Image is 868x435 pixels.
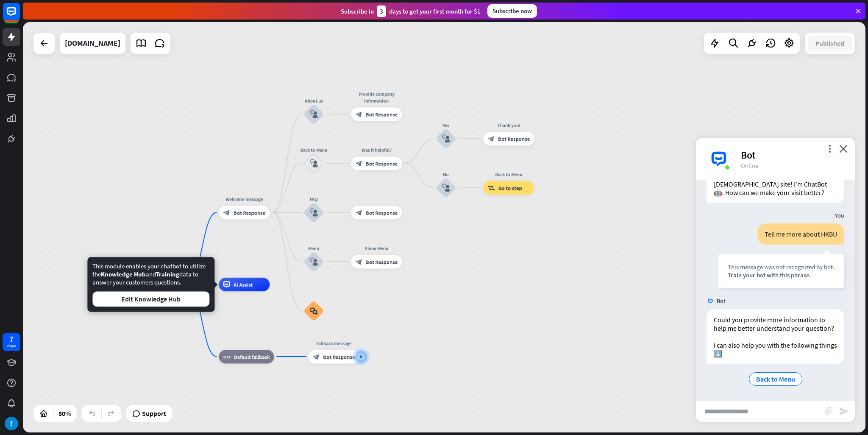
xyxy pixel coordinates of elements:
i: block_bot_response [313,353,320,360]
span: Bot Response [323,353,355,360]
div: Menu [293,245,334,251]
i: block_bot_response [356,160,362,167]
div: Online [741,162,845,170]
span: Training [156,270,179,278]
i: block_attachment [824,407,833,415]
div: Fallback message [303,340,364,346]
span: Bot Response [234,209,265,216]
span: Knowledge Hub [101,270,146,278]
a: 7 days [3,333,20,351]
div: Back to Menu [293,146,334,153]
span: Back to Menu [756,375,795,383]
div: Yes [426,122,466,128]
i: block_bot_response [356,111,362,117]
i: close [839,145,848,153]
span: Bot Response [366,209,398,216]
i: block_bot_response [223,209,230,216]
div: Subscribe in days to get your first month for $1 [341,6,481,17]
div: Back to Menu [478,171,539,178]
div: About us [293,97,334,104]
div: This module enables your chatbot to utilize the and data to answer your customers questions. [92,262,209,307]
i: more_vert [826,145,834,153]
div: Could you provide more information to help me better understand your question? I can also help yo... [707,309,844,364]
span: Bot Response [498,135,530,142]
div: 80% [56,407,73,420]
div: Train your bot with this phrase. [728,271,835,279]
i: block_faq [310,307,317,315]
div: Tell me more about HKBU [757,223,844,245]
i: block_user_input [442,184,450,192]
span: Support [142,407,166,420]
div: Subscribe now [487,4,537,18]
div: Bot [741,148,845,162]
div: 7 [9,335,14,343]
span: Bot Response [366,111,398,117]
button: Published [808,36,852,51]
div: This message was not recognized by bot. [728,263,835,271]
div: Welcome message [214,195,275,202]
div: Provide company information [346,90,407,104]
div: days [7,343,16,349]
i: block_bot_response [356,209,362,216]
i: block_fallback [223,353,231,360]
i: block_user_input [310,257,318,265]
span: Go to step [498,184,522,191]
div: Welcome to the [GEOGRAPHIC_DATA][DEMOGRAPHIC_DATA] site! I’m ChatBot 🤖. How can we make your visi... [707,165,844,203]
i: block_bot_response [356,258,362,265]
i: block_user_input [310,110,318,118]
div: 3 [377,6,386,17]
i: block_user_input [310,208,318,216]
button: Edit Knowledge Hub [92,291,209,307]
button: Open LiveChat chat widget [7,3,32,29]
i: block_user_input [310,159,318,167]
div: hkbu.edu.hk [65,33,120,54]
i: block_goto [488,184,495,191]
span: AI Assist [234,281,253,288]
div: Thank you! [478,122,539,128]
span: Default fallback [234,353,270,360]
i: block_user_input [442,134,450,142]
span: You [835,212,844,219]
i: send [839,406,849,416]
i: block_bot_response [488,135,495,142]
span: Bot Response [366,258,398,265]
div: No [426,171,466,178]
div: Was it helpful? [346,146,407,153]
div: Show Menu [346,245,407,251]
span: Bot [717,297,726,305]
span: Bot Response [366,160,398,167]
div: FAQ [293,195,334,202]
